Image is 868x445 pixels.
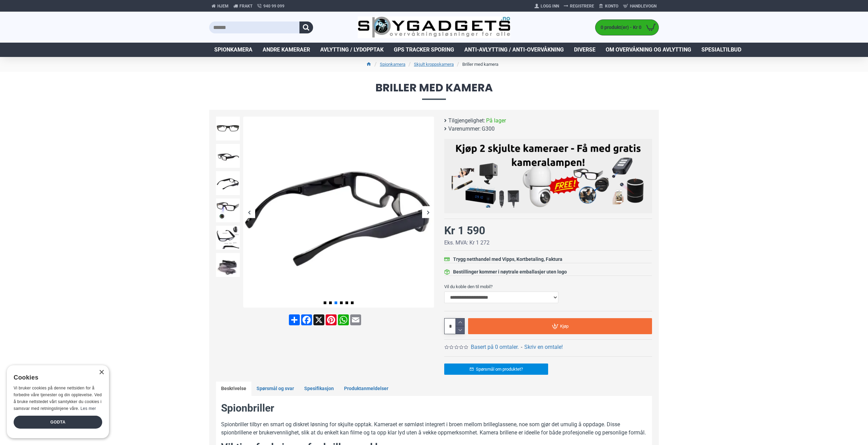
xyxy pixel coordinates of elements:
span: Om overvåkning og avlytting [606,46,691,54]
span: Kjøp [560,324,569,328]
p: Spionbriller tilbyr en smart og diskret løsning for skjulte opptak. Kameraet er sømløst integrert... [221,420,647,437]
img: Spionbriller med kamera - SpyGadgets.no [216,144,240,168]
span: Hjem [217,3,229,9]
a: Spørsmål om produktet? [444,364,548,375]
a: Spesifikasjon [299,382,339,396]
a: Spørsmål og svar [251,382,299,396]
a: Spionkamera [209,43,258,57]
a: WhatsApp [337,314,350,325]
a: Anti-avlytting / Anti-overvåkning [459,43,569,57]
a: X [313,314,325,325]
div: Kr 1 590 [444,222,485,239]
span: G300 [482,125,495,133]
div: Godta [14,416,102,429]
span: Avlytting / Lydopptak [320,46,384,54]
span: Go to slide 3 [335,301,337,304]
span: Registrere [570,3,594,9]
img: Kjøp 2 skjulte kameraer – Få med gratis kameralampe! [449,142,647,208]
div: Trygg netthandel med Vipps, Kortbetaling, Faktura [453,256,562,263]
a: GPS Tracker Sporing [389,43,459,57]
img: Spionbriller med kamera - SpyGadgets.no [243,117,434,308]
span: På lager [486,117,506,125]
img: Spionbriller med kamera - SpyGadgets.no [216,226,240,250]
img: Spionbriller med kamera - SpyGadgets.no [216,171,240,195]
a: Share [288,314,300,325]
span: 940 99 099 [263,3,284,9]
span: Konto [605,3,618,9]
span: Vi bruker cookies på denne nettsiden for å forbedre våre tjenester og din opplevelse. Ved å bruke... [14,386,102,411]
a: Om overvåkning og avlytting [601,43,696,57]
a: Handlevogn [621,1,659,12]
span: Andre kameraer [263,46,310,54]
span: Anti-avlytting / Anti-overvåkning [464,46,564,54]
span: Spionkamera [214,46,252,54]
div: Next slide [422,206,434,218]
a: Produktanmeldelser [339,382,393,396]
span: Handlevogn [630,3,656,9]
span: 0 produkt(er) - Kr 0 [595,24,643,31]
a: 0 produkt(er) - Kr 0 [595,20,658,35]
div: Close [99,370,104,375]
a: Spesialtilbud [696,43,746,57]
h2: Spionbriller [221,401,647,415]
a: Registrere [561,1,596,12]
span: Briller med kamera [209,82,659,100]
span: Diverse [574,46,595,54]
span: Go to slide 6 [351,301,354,304]
div: Previous slide [243,206,255,218]
a: Diverse [569,43,601,57]
b: Varenummer: [448,125,481,133]
a: Konto [596,1,621,12]
img: SpyGadgets.no [358,16,511,39]
a: Skriv en omtale! [524,343,563,351]
span: Go to slide 2 [329,301,332,304]
a: Andre kameraer [258,43,315,57]
span: Go to slide 5 [345,301,348,304]
b: Tilgjengelighet: [448,117,485,125]
a: Spionkamera [380,61,405,68]
span: Go to slide 1 [324,301,326,304]
div: Bestillinger kommer i nøytrale emballasjer uten logo [453,268,567,276]
a: Email [350,314,362,325]
a: Logg Inn [532,1,561,12]
img: Spionbriller med kamera - SpyGadgets.no [216,198,240,222]
a: Facebook [300,314,313,325]
a: Les mer, opens a new window [80,406,96,411]
a: Avlytting / Lydopptak [315,43,389,57]
span: Spesialtilbud [701,46,741,54]
label: Vil du koble den til mobil? [444,281,652,292]
a: Basert på 0 omtaler. [471,343,519,351]
a: Skjult kroppskamera [414,61,454,68]
img: Spionbriller med kamera - SpyGadgets.no [216,117,240,140]
span: Go to slide 4 [340,301,343,304]
a: Pinterest [325,314,337,325]
span: Frakt [239,3,252,9]
img: Spionbriller med kamera - SpyGadgets.no [216,253,240,277]
span: Logg Inn [541,3,559,9]
b: - [521,344,522,350]
span: GPS Tracker Sporing [394,46,454,54]
div: Cookies [14,370,98,385]
a: Beskrivelse [216,382,251,396]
